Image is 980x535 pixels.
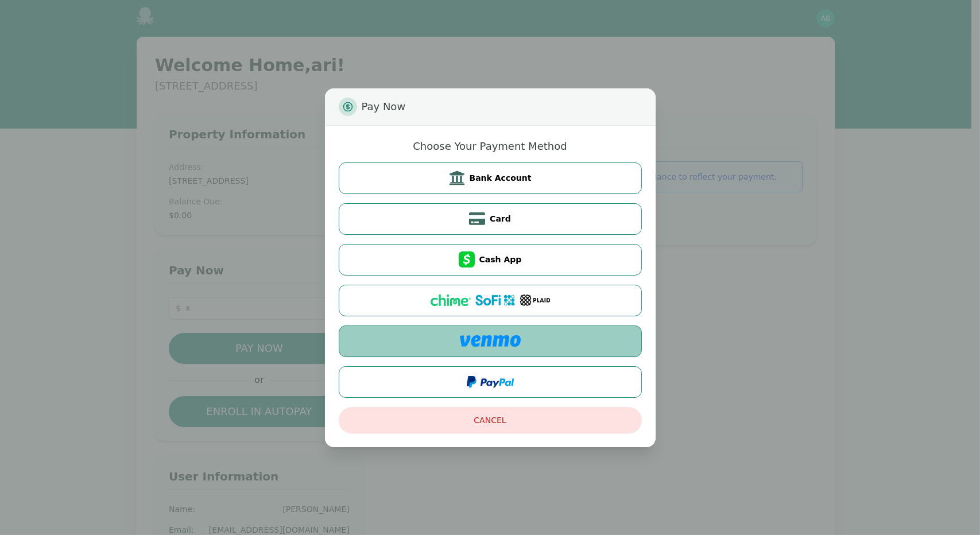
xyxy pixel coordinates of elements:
[470,172,532,184] span: Bank Account
[339,244,642,276] button: Cash App
[362,98,406,116] span: Pay Now
[475,294,516,306] img: SoFi logo
[520,294,550,306] img: Plaid logo
[431,294,471,306] img: Chime logo
[339,203,642,235] button: Card
[467,376,514,387] img: PayPal logo
[413,139,567,153] h2: Choose Your Payment Method
[339,407,642,433] button: Cancel
[460,335,521,347] img: Venmo logo
[339,162,642,194] button: Bank Account
[490,213,511,224] span: Card
[479,254,522,265] span: Cash App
